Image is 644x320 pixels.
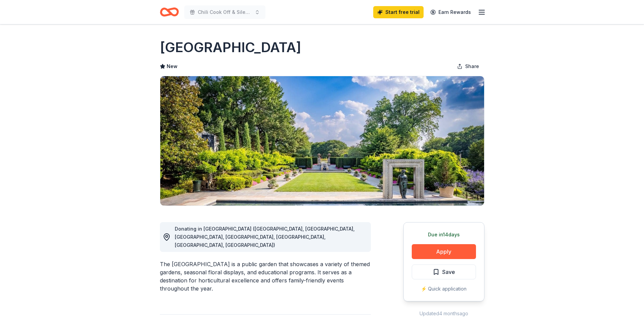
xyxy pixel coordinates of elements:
[412,231,476,239] div: Due in 14 days
[426,6,475,18] a: Earn Rewards
[160,4,179,20] a: Home
[198,8,252,16] span: Chili Cook Off & Silent Auction
[167,62,177,70] span: New
[184,5,265,19] button: Chili Cook Off & Silent Auction
[160,260,371,293] div: The [GEOGRAPHIC_DATA] is a public garden that showcases a variety of themed gardens, seasonal flo...
[412,264,476,279] button: Save
[160,38,301,57] h1: [GEOGRAPHIC_DATA]
[403,310,484,318] div: Updated 4 months ago
[412,244,476,259] button: Apply
[465,62,479,70] span: Share
[160,76,484,206] img: Image for Dallas Arboretum and Botanical Garden
[373,6,424,18] a: Start free trial
[442,268,455,276] span: Save
[175,226,355,248] span: Donating in [GEOGRAPHIC_DATA] ([GEOGRAPHIC_DATA], [GEOGRAPHIC_DATA], [GEOGRAPHIC_DATA], [GEOGRAPH...
[412,285,476,293] div: ⚡️ Quick application
[452,60,484,73] button: Share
